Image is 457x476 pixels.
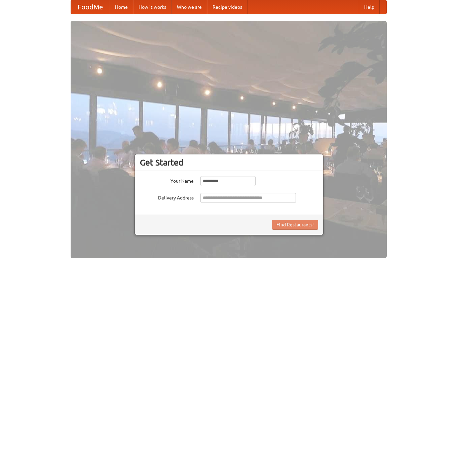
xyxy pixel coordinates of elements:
[140,157,318,168] h3: Get Started
[140,176,194,184] label: Your Name
[110,0,133,14] a: Home
[207,0,247,14] a: Recipe videos
[71,0,110,14] a: FoodMe
[172,0,207,14] a: Who we are
[359,0,380,14] a: Help
[272,220,318,230] button: Find Restaurants!
[140,193,194,201] label: Delivery Address
[133,0,172,14] a: How it works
